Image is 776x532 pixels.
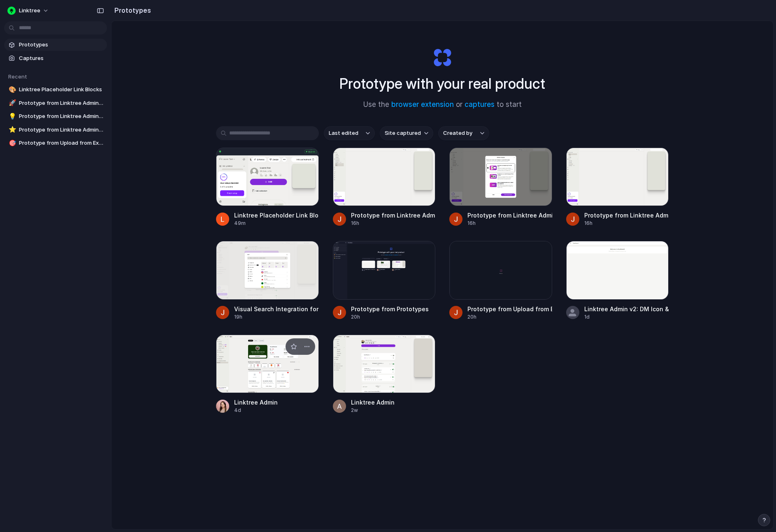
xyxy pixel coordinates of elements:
div: Linktree Admin [234,398,278,407]
span: Created by [443,129,472,137]
span: Site captured [385,129,421,137]
a: 💡Prototype from Linktree Admin v3 [4,110,107,123]
div: 19h [234,313,319,321]
div: Linktree Admin v2: DM Icon & Inbox Update [584,305,669,313]
a: ⭐Prototype from Linktree Admin Dashboard [4,124,107,136]
a: Captures [4,52,107,65]
span: Prototype from Upload from Extension v2 [19,139,104,147]
span: Use the or to start [363,99,522,110]
a: 🚀Prototype from Linktree Admin v4 [4,97,107,109]
div: Prototype from Upload from Extension v2 [467,305,552,313]
a: Prototype from Linktree Admin DashboardPrototype from Linktree Admin Dashboard16h [566,148,669,227]
a: Linktree AdminLinktree Admin2w [333,335,436,414]
a: captures [465,100,495,109]
button: 🎯 [7,139,16,147]
button: 🎨 [7,86,16,94]
div: 4d [234,407,278,414]
button: Linktree [4,4,53,17]
div: Prototype from Linktree Admin v3 [467,211,552,220]
div: 20h [351,313,429,321]
span: Last edited [329,129,358,137]
div: Prototype from Prototypes [351,305,429,313]
a: Prototypes [4,39,107,51]
a: Linktree AdminLinktree Admin4d [216,335,319,414]
div: 2w [351,407,395,414]
span: Linktree [19,7,40,15]
div: Visual Search Integration for Linktree [234,305,319,313]
span: Prototype from Linktree Admin v3 [19,112,104,120]
button: 🚀 [7,99,16,107]
button: Site captured [380,126,433,140]
div: 49m [234,220,319,227]
span: Prototype from Linktree Admin v4 [19,99,104,107]
span: Prototypes [19,41,104,49]
a: Visual Search Integration for LinktreeVisual Search Integration for Linktree19h [216,241,319,320]
a: Prototype from Linktree Admin v3Prototype from Linktree Admin v316h [449,148,552,227]
div: Linktree Admin [351,398,395,407]
span: Captures [19,54,104,62]
span: Linktree Placeholder Link Blocks [19,86,104,94]
div: Prototype from Linktree Admin v4 [351,211,436,220]
div: 20h [467,313,552,321]
a: Prototype from Upload from Extension v2Prototype from Upload from Extension v220h [449,241,552,320]
a: Prototype from PrototypesPrototype from Prototypes20h [333,241,436,320]
h2: Prototypes [111,5,151,15]
div: 🎯 [9,139,14,148]
span: Recent [8,73,27,80]
div: ⭐ [9,125,14,134]
h1: Prototype with your real product [339,73,545,95]
button: 💡 [7,112,16,120]
a: 🎨Linktree Placeholder Link Blocks [4,83,107,96]
a: browser extension [391,100,454,109]
div: 💡 [9,112,14,121]
div: 🚀 [9,98,14,108]
span: Prototype from Linktree Admin Dashboard [19,126,104,134]
div: 16h [467,220,552,227]
div: 16h [584,220,669,227]
a: Linktree Placeholder Link BlocksLinktree Placeholder Link Blocks49m [216,148,319,227]
button: Last edited [324,126,375,140]
div: Linktree Placeholder Link Blocks [234,211,319,220]
div: Prototype from Linktree Admin Dashboard [584,211,669,220]
button: Created by [438,126,489,140]
div: 16h [351,220,436,227]
a: Prototype from Linktree Admin v4Prototype from Linktree Admin v416h [333,148,436,227]
div: 🎨 [9,85,14,95]
a: Linktree Admin v2: DM Icon & Inbox UpdateLinktree Admin v2: DM Icon & Inbox Update1d [566,241,669,320]
div: 1d [584,313,669,321]
button: ⭐ [7,126,16,134]
a: 🎯Prototype from Upload from Extension v2 [4,137,107,149]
